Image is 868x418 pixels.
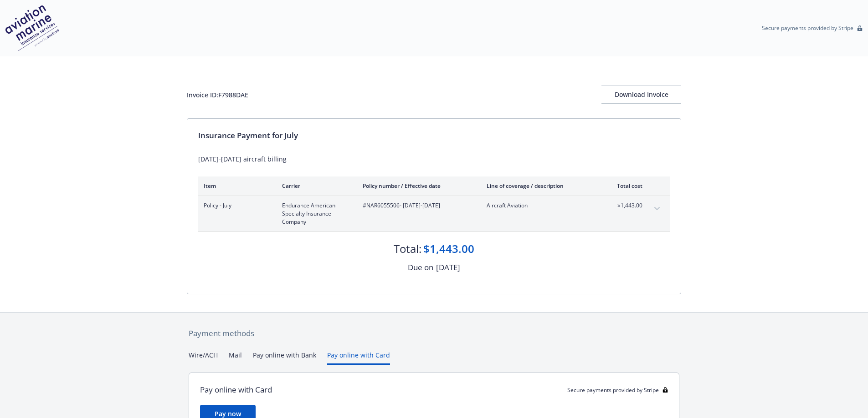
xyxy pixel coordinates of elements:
[762,24,853,32] p: Secure payments provided by Stripe
[198,196,670,232] div: Policy - JulyEndurance American Specialty Insurance Company#NAR6055506- [DATE]-[DATE]Aircraft Avi...
[198,154,670,164] div: [DATE]-[DATE] aircraft billing
[487,182,594,190] div: Line of coverage / description
[408,262,433,273] div: Due on
[198,130,670,141] div: Insurance Payment for July
[423,241,474,257] div: $1,443.00
[215,409,241,418] span: Pay now
[487,201,594,210] span: Aircraft Aviation
[253,350,316,365] button: Pay online with Bank
[363,201,472,210] span: #NAR6055506 - [DATE]-[DATE]
[363,182,472,190] div: Policy number / Effective date
[567,386,668,394] div: Secure payments provided by Stripe
[394,241,421,257] div: Total:
[650,201,664,216] button: expand content
[282,182,348,190] div: Carrier
[200,384,272,396] div: Pay online with Card
[189,350,218,365] button: Wire/ACH
[436,262,460,273] div: [DATE]
[601,86,681,104] button: Download Invoice
[189,327,679,339] div: Payment methods
[204,182,267,190] div: Item
[187,90,248,100] div: Invoice ID: F7988DAE
[601,86,681,103] div: Download Invoice
[204,201,267,210] span: Policy - July
[608,201,642,210] span: $1,443.00
[327,350,390,365] button: Pay online with Card
[229,350,242,365] button: Mail
[282,201,348,226] span: Endurance American Specialty Insurance Company
[608,182,642,190] div: Total cost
